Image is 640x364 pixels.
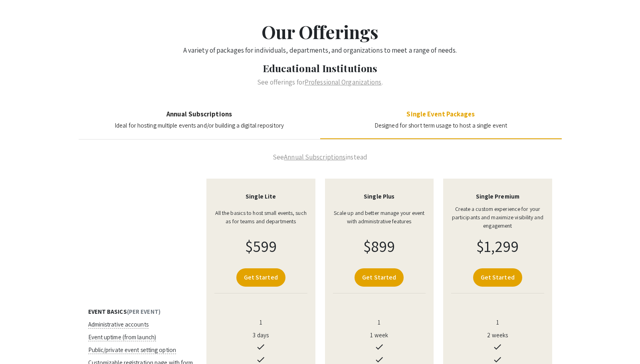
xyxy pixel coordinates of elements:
td: 1 week [320,329,439,342]
span: Administrative accounts [88,321,149,329]
td: 2 weeks [438,329,557,342]
a: Get Started [236,268,285,287]
td: 1 [202,316,320,329]
span: done [256,342,266,352]
td: 1 [438,316,557,329]
h4: Annual Subscriptions [115,110,284,118]
span: Designed for short term usage to host a single event [374,122,507,129]
span: Public/private event setting option [88,346,176,354]
span: done [493,342,502,352]
a: Professional Organizations [305,78,382,87]
span: $899 [363,236,395,256]
span: Event uptime (from launch) [88,333,157,341]
h4: Single Premium [451,193,544,200]
span: done [374,342,384,352]
a: Get Started [473,268,522,287]
a: Annual Subscriptions [284,153,345,161]
p: Create a custom experience for your participants and maximize visibility and engagement [451,205,544,230]
span: (Per event) [127,308,160,315]
span: Event Basics [88,308,127,315]
p: See instead [79,152,562,163]
span: $1,299 [476,236,519,256]
h4: Single Plus [333,193,426,200]
a: Get Started [355,268,404,287]
span: See offerings for . [257,78,382,87]
td: 1 [320,316,439,329]
p: All the basics to host small events, such as for teams and departments [214,209,307,226]
span: Ideal for hosting multiple events and/or building a digital repository [115,122,284,129]
td: 3 days [202,329,320,342]
span: $599 [245,236,277,256]
p: Scale up and better manage your event with administrative features [333,209,426,226]
h4: Single Lite [214,193,307,200]
h4: Single Event Packages [374,110,507,118]
iframe: Chat [6,328,34,358]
